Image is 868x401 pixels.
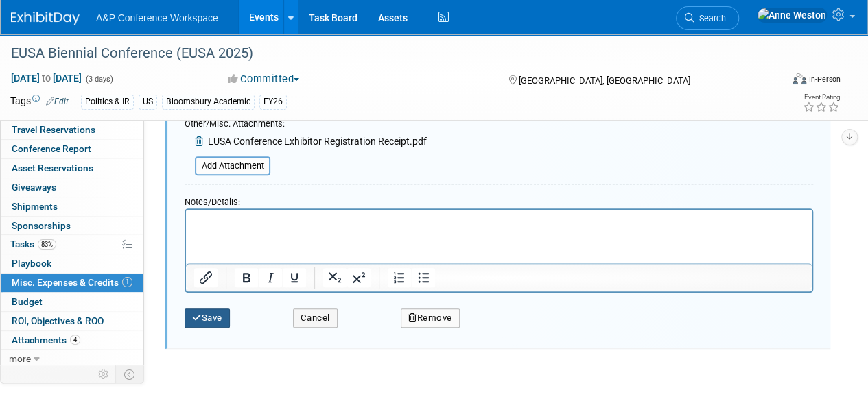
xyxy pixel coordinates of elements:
[92,365,116,383] td: Personalize Event Tab Strip
[808,74,841,84] div: In-Person
[1,121,143,139] a: Travel Reservations
[46,97,69,106] a: Edit
[323,268,347,287] button: Subscript
[12,258,51,269] span: Playbook
[803,94,840,101] div: Event Rating
[6,41,770,66] div: EUSA Biennial Conference (EUSA 2025)
[293,308,338,328] button: Cancel
[757,8,827,23] img: Anne Weston
[12,143,91,154] span: Conference Report
[96,12,218,23] span: A&P Conference Workspace
[81,95,134,109] div: Politics & IR
[139,95,157,109] div: US
[12,162,93,173] span: Asset Reservations
[162,95,255,109] div: Bloomsbury Academic
[12,315,104,326] span: ROI, Objectives & ROO
[1,274,143,292] a: Misc. Expenses & Credits1
[412,268,435,287] button: Bullet list
[1,159,143,178] a: Asset Reservations
[1,217,143,235] a: Sponsorships
[12,124,95,135] span: Travel Reservations
[694,13,726,23] span: Search
[186,210,812,263] iframe: Rich Text Area
[38,239,56,250] span: 83%
[223,72,305,86] button: Committed
[12,296,43,307] span: Budget
[11,12,80,25] img: ExhibitDay
[10,72,82,84] span: [DATE] [DATE]
[185,118,427,134] div: Other/Misc. Attachments:
[1,293,143,311] a: Budget
[259,95,287,109] div: FY26
[283,268,306,287] button: Underline
[518,75,690,86] span: [GEOGRAPHIC_DATA], [GEOGRAPHIC_DATA]
[208,136,427,147] span: EUSA Conference Exhibitor Registration Receipt.pdf
[122,277,132,287] span: 1
[347,268,371,287] button: Superscript
[12,220,71,231] span: Sponsorships
[194,268,218,287] button: Insert/edit link
[1,350,143,368] a: more
[401,308,460,328] button: Remove
[70,335,80,345] span: 4
[10,94,69,110] td: Tags
[185,190,813,208] div: Notes/Details:
[1,235,143,254] a: Tasks83%
[9,353,31,364] span: more
[235,268,258,287] button: Bold
[84,75,113,84] span: (3 days)
[12,277,132,288] span: Misc. Expenses & Credits
[12,335,80,345] span: Attachments
[12,201,58,212] span: Shipments
[10,239,56,250] span: Tasks
[1,140,143,158] a: Conference Report
[1,331,143,350] a: Attachments4
[793,73,806,84] img: Format-Inperson.png
[1,312,143,330] a: ROI, Objectives & ROO
[12,182,56,193] span: Giveaways
[1,178,143,197] a: Giveaways
[1,254,143,273] a: Playbook
[116,365,144,383] td: Toggle Event Tabs
[185,308,230,328] button: Save
[676,6,739,30] a: Search
[719,71,841,92] div: Event Format
[388,268,411,287] button: Numbered list
[40,73,53,84] span: to
[1,197,143,216] a: Shipments
[259,268,282,287] button: Italic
